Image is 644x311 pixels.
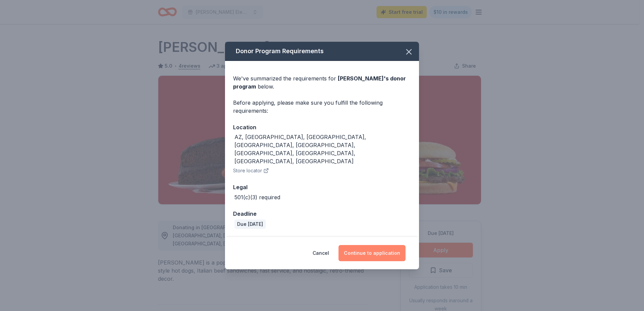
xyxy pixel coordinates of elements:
[225,42,419,61] div: Donor Program Requirements
[234,193,280,201] div: 501(c)(3) required
[233,209,411,218] div: Deadline
[339,245,406,261] button: Continue to application
[233,183,411,192] div: Legal
[233,167,269,175] button: Store locator
[234,219,266,229] div: Due [DATE]
[313,245,329,261] button: Cancel
[233,74,411,91] div: We've summarized the requirements for below.
[234,133,411,165] div: AZ, [GEOGRAPHIC_DATA], [GEOGRAPHIC_DATA], [GEOGRAPHIC_DATA], [GEOGRAPHIC_DATA], [GEOGRAPHIC_DATA]...
[233,99,411,115] div: Before applying, please make sure you fulfill the following requirements:
[233,123,411,132] div: Location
